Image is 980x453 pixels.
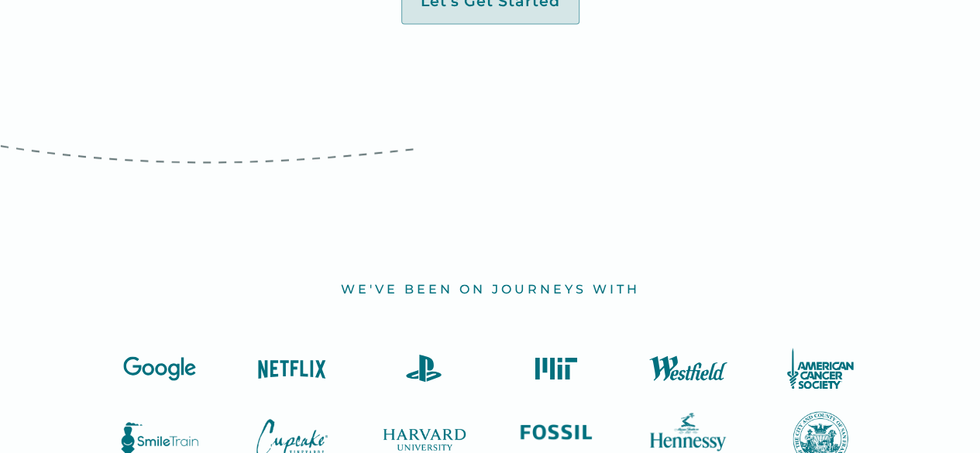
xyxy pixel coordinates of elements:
img: American Cancer Society Logo [774,347,867,389]
img: Playstation logo [377,347,470,389]
img: Westfield Logo [641,347,734,389]
img: Hennessy Logo [641,411,734,452]
img: Fossil Logo [510,411,603,452]
img: Netflix logo [246,347,339,389]
h2: we've been on journeys with [341,281,640,297]
img: Google logo [113,347,206,389]
img: MIT logo [510,347,603,389]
